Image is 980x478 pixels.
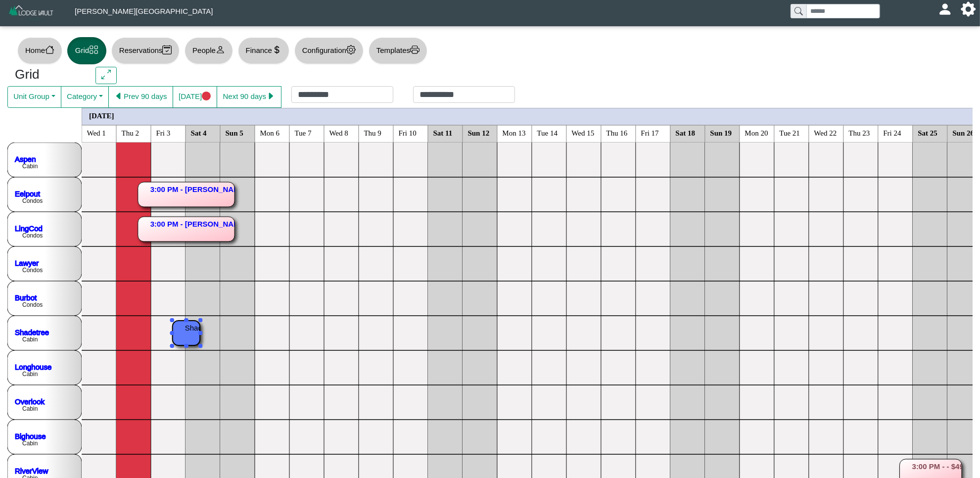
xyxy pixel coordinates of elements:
text: Condos [22,197,43,204]
a: Aspen [15,154,36,163]
svg: person [216,45,225,54]
svg: search [794,7,802,15]
text: Thu 2 [122,129,139,137]
text: Wed 22 [814,129,837,137]
button: Unit Group [7,86,61,108]
text: Fri 3 [156,129,171,137]
text: Fri 10 [399,129,417,137]
a: Shadetree [15,328,49,336]
img: Z [8,4,55,21]
text: Fri 24 [884,129,902,137]
input: Check in [291,86,393,103]
text: Sun 5 [226,129,243,137]
svg: currency dollar [272,45,281,54]
svg: gear [346,45,356,54]
svg: gear fill [965,5,972,13]
text: Thu 9 [364,129,381,137]
text: [DATE] [89,111,114,119]
button: Financecurrency dollar [238,37,289,64]
h3: Grid [15,67,81,83]
svg: grid [89,45,98,54]
button: Peopleperson [185,37,233,64]
text: Condos [22,267,43,274]
button: Homehouse [17,37,62,64]
text: Sat 18 [676,129,696,137]
svg: printer [410,45,420,54]
button: arrows angle expand [95,67,117,85]
a: LingCod [15,224,43,232]
a: Bighouse [15,431,46,440]
svg: arrows angle expand [101,70,111,79]
svg: house [45,45,54,54]
text: Condos [22,301,43,308]
text: Mon 20 [745,129,768,137]
text: Cabin [22,163,38,170]
text: Fri 17 [641,129,659,137]
input: Check out [413,86,515,103]
button: Gridgrid [67,37,106,64]
text: Cabin [22,371,38,378]
button: Reservationscalendar2 check [111,37,180,64]
text: Tue 21 [780,129,800,137]
text: Sun 12 [468,129,490,137]
a: Lawyer [15,258,39,267]
text: Sat 11 [433,129,453,137]
svg: caret left fill [114,92,124,101]
text: Sat 4 [191,129,207,137]
text: Cabin [22,440,38,447]
button: Next 90 dayscaret right fill [217,86,281,108]
svg: person fill [941,5,949,13]
text: Cabin [22,405,38,412]
button: Templatesprinter [369,37,427,64]
text: Sat 25 [918,129,938,137]
button: [DATE]circle fill [173,86,217,108]
button: caret left fillPrev 90 days [108,86,173,108]
text: Wed 1 [87,129,106,137]
text: Wed 15 [572,129,595,137]
svg: caret right fill [266,92,276,101]
svg: circle fill [202,92,211,101]
text: Sun 26 [953,129,975,137]
text: Tue 7 [295,129,312,137]
svg: calendar2 check [162,45,172,54]
text: Mon 6 [260,129,280,137]
a: Eelpout [15,189,41,197]
button: Category [61,86,109,108]
button: Configurationgear [294,37,364,64]
a: Overlook [15,397,45,405]
text: Cabin [22,336,38,343]
text: Condos [22,232,43,239]
text: Thu 16 [607,129,628,137]
a: Longhouse [15,362,51,371]
text: Thu 23 [849,129,870,137]
text: Tue 14 [537,129,558,137]
text: Mon 13 [503,129,526,137]
text: Wed 8 [329,129,348,137]
text: Sun 19 [710,129,732,137]
a: Burbot [15,293,37,301]
a: RiverView [15,466,48,475]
